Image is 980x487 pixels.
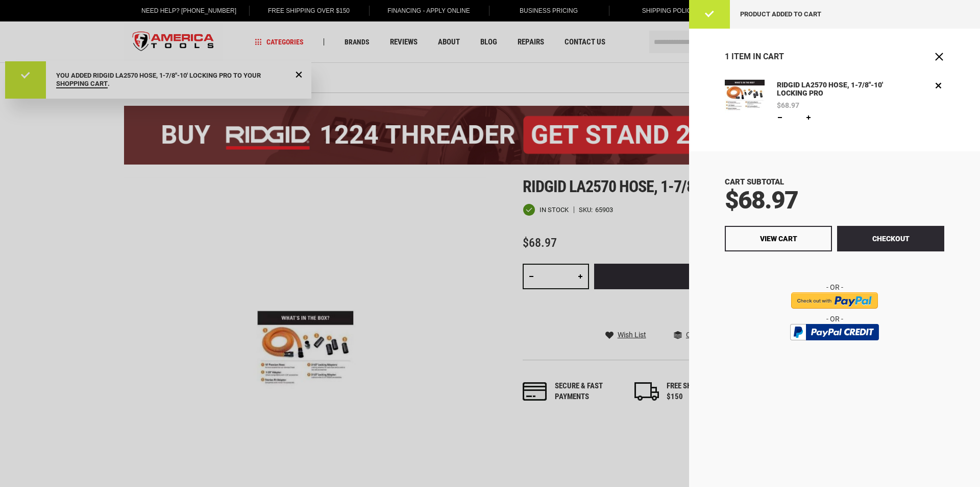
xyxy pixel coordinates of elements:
[725,80,765,123] a: RIDGID LA2570 HOSE, 1-7/8"-10' LOCKING PRO
[725,80,765,120] img: RIDGID LA2570 HOSE, 1-7/8"-10' LOCKING PRO
[725,177,784,187] span: Cart Subtotal
[725,185,798,215] span: $68.97
[774,80,892,99] a: RIDGID LA2570 HOSE, 1-7/8"-10' LOCKING PRO
[725,52,729,61] span: 1
[760,235,797,243] span: View Cart
[740,10,821,18] span: Product added to cart
[934,52,944,62] button: Close
[837,226,944,251] button: Checkout
[725,226,832,251] a: View Cart
[796,343,873,354] img: btn_bml_text.png
[731,52,784,61] span: Item in Cart
[777,102,799,109] span: $68.97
